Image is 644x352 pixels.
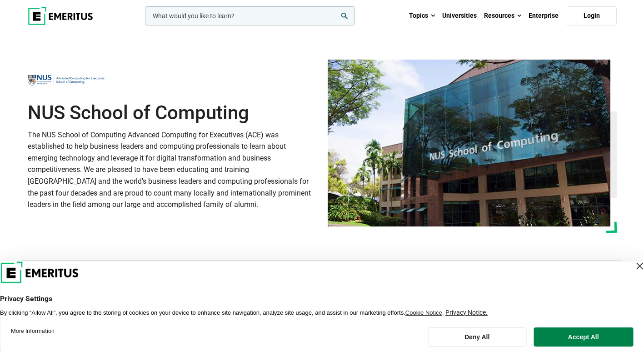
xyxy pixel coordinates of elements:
a: Login [567,6,617,25]
h1: NUS School of Computing [28,101,317,124]
p: The NUS School of Computing Advanced Computing for Executives (ACE) was established to help busin... [28,129,317,211]
img: NUS School of Computing [28,70,105,91]
img: NUS School of Computing [328,60,610,226]
input: woocommerce-product-search-field-0 [145,6,355,25]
